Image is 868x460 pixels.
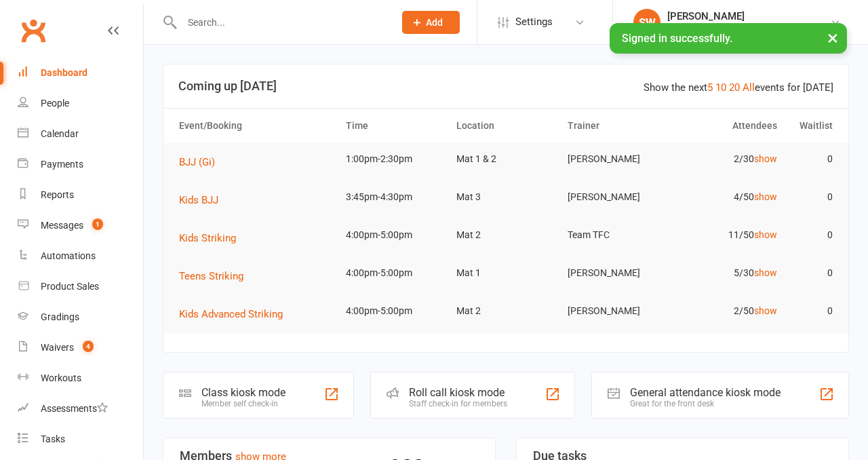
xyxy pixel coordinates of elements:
td: Mat 2 [450,295,561,327]
a: show [754,191,777,202]
span: Kids Advanced Striking [179,308,283,320]
span: Add [426,17,443,28]
td: 1:00pm-2:30pm [340,143,451,175]
td: 0 [783,181,839,213]
div: People [41,98,69,109]
div: SW [633,9,660,36]
div: The Fight Centre [GEOGRAPHIC_DATA] [667,22,830,35]
th: Location [450,109,561,143]
div: Gradings [41,311,79,322]
td: 0 [783,295,839,327]
button: Kids Striking [179,230,245,246]
td: 3:45pm-4:30pm [340,181,451,213]
td: 0 [783,257,839,289]
span: Kids BJJ [179,194,218,206]
div: Reports [41,189,74,200]
td: [PERSON_NAME] [561,295,673,327]
a: All [743,81,755,94]
div: Workouts [41,372,81,383]
div: Dashboard [41,67,87,78]
a: Reports [18,180,143,210]
span: 1 [92,218,103,230]
div: Tasks [41,434,65,444]
td: 0 [783,219,839,251]
span: Signed in successfully. [622,32,732,45]
a: Messages 1 [18,210,143,241]
td: 4:00pm-5:00pm [340,257,451,289]
a: Waivers 4 [18,332,143,363]
div: Member self check-in [201,399,285,408]
td: [PERSON_NAME] [561,143,673,175]
th: Event/Booking [173,109,340,143]
td: 0 [783,143,839,175]
td: 11/50 [672,219,783,251]
button: Add [402,11,460,34]
div: Roll call kiosk mode [409,386,507,399]
td: 4/50 [672,181,783,213]
span: Teens Striking [179,270,243,282]
div: Product Sales [41,281,99,292]
a: show [754,153,777,164]
a: 10 [715,81,726,94]
a: Workouts [18,363,143,394]
a: Payments [18,149,143,180]
td: 5/30 [672,257,783,289]
a: Product Sales [18,271,143,302]
div: Show the next events for [DATE] [644,79,833,96]
a: Gradings [18,302,143,332]
div: Automations [41,250,96,261]
button: Kids Advanced Striking [179,306,292,322]
a: Clubworx [16,14,50,47]
button: Kids BJJ [179,192,228,208]
div: Calendar [41,128,79,139]
td: Mat 1 & 2 [450,143,561,175]
span: BJJ (Gi) [179,156,215,168]
div: Waivers [41,342,74,353]
div: Staff check-in for members [409,399,507,408]
td: 2/50 [672,295,783,327]
td: 2/30 [672,143,783,175]
a: show [754,229,777,240]
div: Assessments [41,403,108,414]
input: Search... [178,13,384,32]
a: People [18,88,143,119]
th: Attendees [672,109,783,143]
th: Trainer [561,109,673,143]
span: Settings [515,7,553,37]
div: [PERSON_NAME] [667,10,830,22]
a: Assessments [18,394,143,424]
div: General attendance kiosk mode [630,386,781,399]
h3: Coming up [DATE] [178,79,833,93]
a: 20 [729,81,740,94]
td: Mat 3 [450,181,561,213]
div: Payments [41,159,83,170]
div: Class kiosk mode [201,386,285,399]
a: Automations [18,241,143,271]
span: Kids Striking [179,232,236,244]
button: Teens Striking [179,268,253,284]
a: Calendar [18,119,143,149]
td: Mat 2 [450,219,561,251]
button: × [821,23,845,52]
a: show [754,267,777,278]
td: 4:00pm-5:00pm [340,219,451,251]
div: Great for the front desk [630,399,781,408]
td: Team TFC [561,219,673,251]
div: Messages [41,220,83,231]
td: [PERSON_NAME] [561,181,673,213]
a: Tasks [18,424,143,455]
a: show [754,305,777,316]
th: Waitlist [783,109,839,143]
span: 4 [83,341,94,352]
td: Mat 1 [450,257,561,289]
th: Time [340,109,451,143]
button: BJJ (Gi) [179,154,224,170]
td: 4:00pm-5:00pm [340,295,451,327]
td: [PERSON_NAME] [561,257,673,289]
a: 5 [707,81,713,94]
a: Dashboard [18,58,143,88]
